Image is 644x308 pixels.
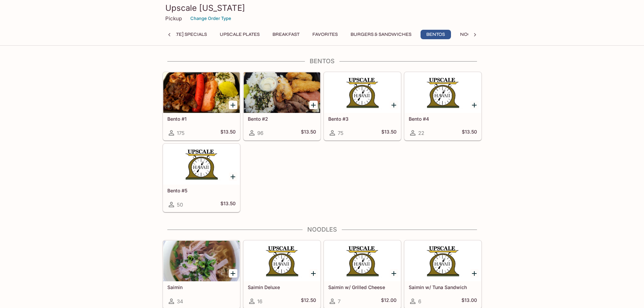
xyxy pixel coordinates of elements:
h5: Bento #3 [328,116,397,122]
button: UPSCALE Plates [216,30,263,39]
div: Bento #4 [405,72,481,113]
a: Bento #422$13.50 [404,72,481,140]
a: Bento #375$13.50 [324,72,401,140]
div: Saimin w/ Grilled Cheese [324,241,401,281]
button: Add Bento #4 [470,101,479,109]
button: Add Saimin w/ Grilled Cheese [390,269,398,278]
h5: Bento #5 [167,188,236,193]
h5: Saimin w/ Tuna Sandwich [409,284,477,290]
div: Saimin w/ Tuna Sandwich [405,241,481,281]
span: 96 [257,130,263,136]
h5: Saimin [167,284,236,290]
button: Add Bento #5 [229,172,237,181]
span: 50 [177,202,183,208]
h4: Noodles [163,226,482,233]
button: Breakfast [269,30,303,39]
button: Change Order Type [187,13,234,24]
button: Add Saimin w/ Tuna Sandwich [470,269,479,278]
span: 175 [177,130,185,136]
button: Add Saimin [229,269,237,278]
h5: Saimin w/ Grilled Cheese [328,284,397,290]
span: 22 [418,130,424,136]
h5: $13.50 [381,129,397,137]
a: Bento #550$13.50 [163,144,240,212]
button: Add Bento #3 [390,101,398,109]
button: [DATE] Specials [165,30,211,39]
button: Burgers & Sandwiches [347,30,415,39]
button: Add Bento #2 [309,101,318,109]
a: Bento #296$13.50 [243,72,320,140]
p: Pickup [165,15,182,22]
h5: Bento #1 [167,116,236,122]
div: Bento #3 [324,72,401,113]
h5: Bento #2 [248,116,316,122]
button: Add Bento #1 [229,101,237,109]
span: 7 [338,298,340,305]
div: Saimin [163,241,240,281]
div: Bento #1 [163,72,240,113]
button: Favorites [309,30,341,39]
h5: $13.50 [462,129,477,137]
button: Noodles [456,30,487,39]
h3: Upscale [US_STATE] [165,3,479,13]
h5: $13.50 [220,129,236,137]
h5: Bento #4 [409,116,477,122]
span: 6 [418,298,421,305]
h5: $13.00 [461,297,477,305]
h5: $13.50 [220,200,236,209]
h4: Bentos [163,57,482,65]
span: 34 [177,298,183,305]
span: 75 [338,130,343,136]
span: 16 [257,298,262,305]
h5: Saimin Deluxe [248,284,316,290]
div: Bento #2 [244,72,320,113]
div: Bento #5 [163,144,240,185]
div: Saimin Deluxe [244,241,320,281]
button: Add Saimin Deluxe [309,269,318,278]
h5: $13.50 [301,129,316,137]
a: Bento #1175$13.50 [163,72,240,140]
button: Bentos [421,30,451,39]
h5: $12.50 [301,297,316,305]
h5: $12.00 [381,297,397,305]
